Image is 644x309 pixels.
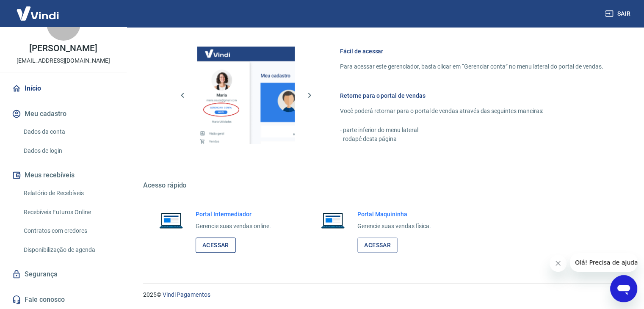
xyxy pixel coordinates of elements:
p: Você poderá retornar para o portal de vendas através das seguintes maneiras: [340,107,603,116]
h6: Portal Intermediador [196,210,271,218]
a: Acessar [357,237,398,253]
img: Imagem de um notebook aberto [315,210,351,230]
a: Início [10,79,116,98]
a: Relatório de Recebíveis [20,185,116,202]
p: [PERSON_NAME] [29,44,97,53]
h5: Acesso rápido [143,181,624,190]
p: 2025 © [143,290,624,299]
button: Sair [603,6,634,22]
iframe: Botão para abrir a janela de mensagens [610,275,637,302]
a: Vindi Pagamentos [163,291,210,298]
a: Recebíveis Futuros Online [20,204,116,221]
h6: Fácil de acessar [340,47,603,55]
button: Meu cadastro [10,105,116,123]
p: - parte inferior do menu lateral [340,126,603,135]
iframe: Mensagem da empresa [570,253,637,272]
h6: Portal Maquininha [357,210,431,218]
a: Fale conosco [10,290,116,309]
p: - rodapé desta página [340,135,603,143]
a: Dados da conta [20,123,116,141]
p: Gerencie suas vendas física. [357,222,431,231]
a: Contratos com credores [20,222,116,240]
img: Vindi [10,0,65,26]
img: Imagem da dashboard mostrando o botão de gerenciar conta na sidebar no lado esquerdo [197,47,295,144]
button: Meus recebíveis [10,166,116,185]
a: Disponibilização de agenda [20,241,116,259]
a: Acessar [196,237,236,253]
p: Para acessar este gerenciador, basta clicar em “Gerenciar conta” no menu lateral do portal de ven... [340,62,603,71]
span: Olá! Precisa de ajuda? [5,6,71,13]
a: Segurança [10,265,116,284]
iframe: Fechar mensagem [550,255,567,272]
img: Imagem de um notebook aberto [153,210,189,230]
a: Dados de login [20,142,116,160]
h6: Retorne para o portal de vendas [340,91,603,100]
p: Gerencie suas vendas online. [196,222,271,231]
p: [EMAIL_ADDRESS][DOMAIN_NAME] [17,56,110,65]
